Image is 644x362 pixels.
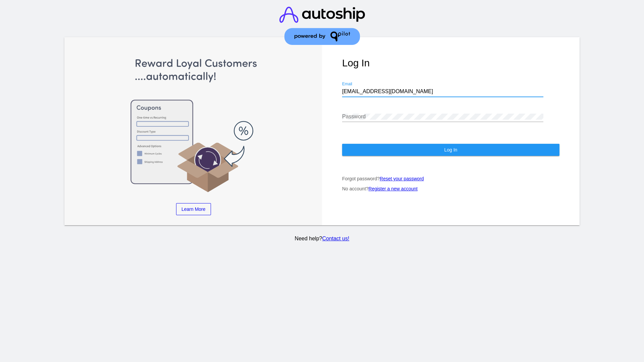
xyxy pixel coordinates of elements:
[322,236,349,241] a: Contact us!
[85,57,302,193] img: Apply Coupons Automatically to Scheduled Orders with QPilot
[342,57,559,69] h1: Log In
[444,147,457,153] span: Log In
[380,176,424,181] a: Reset your password
[176,203,211,215] a: Learn More
[369,186,418,191] a: Register a new account
[63,236,581,242] p: Need help?
[342,186,559,191] p: No account?
[342,176,559,181] p: Forgot password?
[342,88,543,95] input: Email
[181,206,206,212] span: Learn More
[342,144,559,156] button: Log In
